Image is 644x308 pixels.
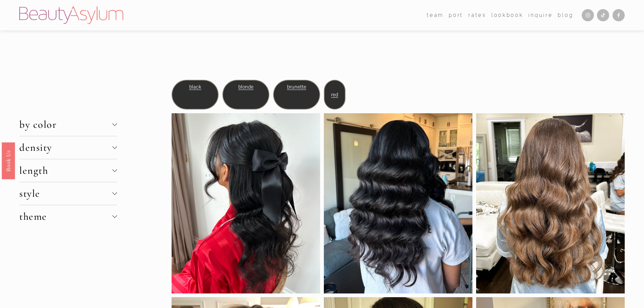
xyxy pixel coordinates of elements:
[19,113,117,136] button: by color
[427,10,444,20] a: folder dropdown
[331,92,338,98] a: red
[558,10,573,20] a: Blog
[189,84,201,90] a: black
[582,9,594,21] a: Instagram
[287,84,306,90] a: brunette
[528,10,553,20] a: Inquire
[19,205,117,228] button: theme
[19,182,117,205] button: style
[238,84,253,90] a: blonde
[19,187,112,200] span: style
[19,141,112,154] span: density
[468,10,486,20] a: Rates
[19,118,112,131] span: by color
[19,159,117,182] button: length
[449,10,463,20] a: port
[2,142,15,179] a: Book Us
[19,136,117,159] button: density
[491,10,523,20] a: Lookbook
[19,164,112,177] span: length
[597,9,609,21] a: TikTok
[427,11,444,20] span: team
[19,210,112,223] span: theme
[19,6,123,24] img: Beauty Asylum | Bridal Hair &amp; Makeup Charlotte &amp; Atlanta
[613,9,625,21] a: Facebook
